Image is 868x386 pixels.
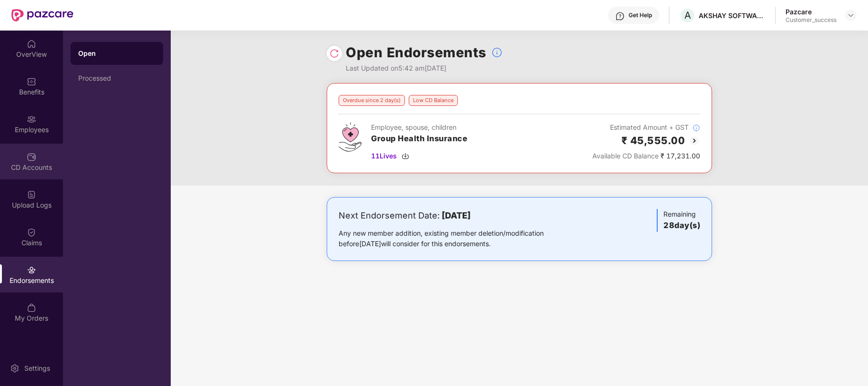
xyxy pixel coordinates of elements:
div: Remaining [657,209,700,232]
img: svg+xml;base64,PHN2ZyBpZD0iVXBsb2FkX0xvZ3MiIGRhdGEtbmFtZT0iVXBsb2FkIExvZ3MiIHhtbG5zPSJodHRwOi8vd3... [27,190,36,199]
div: Any new member addition, existing member deletion/modification before [DATE] will consider for th... [339,228,574,249]
img: svg+xml;base64,PHN2ZyBpZD0iSW5mb18tXzMyeDMyIiBkYXRhLW5hbWU9IkluZm8gLSAzMngzMiIgeG1sbnM9Imh0dHA6Ly... [491,47,503,58]
img: svg+xml;base64,PHN2ZyBpZD0iU2V0dGluZy0yMHgyMCIgeG1sbnM9Imh0dHA6Ly93d3cudzMub3JnLzIwMDAvc3ZnIiB3aW... [10,364,20,373]
img: New Pazcare Logo [11,9,73,21]
div: Last Updated on 5:42 am[DATE] [346,63,503,73]
img: svg+xml;base64,PHN2ZyBpZD0iRW1wbG95ZWVzIiB4bWxucz0iaHR0cDovL3d3dy53My5vcmcvMjAwMC9zdmciIHdpZHRoPS... [27,115,36,124]
div: ₹ 17,231.00 [592,151,700,161]
img: svg+xml;base64,PHN2ZyBpZD0iUmVsb2FkLTMyeDMyIiB4bWxucz0iaHR0cDovL3d3dy53My5vcmcvMjAwMC9zdmciIHdpZH... [330,49,339,58]
img: svg+xml;base64,PHN2ZyBpZD0iRHJvcGRvd24tMzJ4MzIiIHhtbG5zPSJodHRwOi8vd3d3LnczLm9yZy8yMDAwL3N2ZyIgd2... [847,11,855,19]
div: Estimated Amount + GST [592,122,700,133]
div: Settings [21,364,53,373]
img: svg+xml;base64,PHN2ZyBpZD0iSW5mb18tXzMyeDMyIiBkYXRhLW5hbWU9IkluZm8gLSAzMngzMiIgeG1sbnM9Imh0dHA6Ly... [692,124,700,132]
div: Employee, spouse, children [371,122,467,133]
img: svg+xml;base64,PHN2ZyBpZD0iQ2xhaW0iIHhtbG5zPSJodHRwOi8vd3d3LnczLm9yZy8yMDAwL3N2ZyIgd2lkdGg9IjIwIi... [27,228,36,237]
div: Low CD Balance [409,95,458,106]
h1: Open Endorsements [346,42,486,63]
h3: Group Health Insurance [371,133,467,145]
span: Available CD Balance [592,152,659,160]
h3: 28 day(s) [663,219,700,232]
img: svg+xml;base64,PHN2ZyBpZD0iTXlfT3JkZXJzIiBkYXRhLW5hbWU9Ik15IE9yZGVycyIgeG1sbnM9Imh0dHA6Ly93d3cudz... [27,303,36,313]
h2: ₹ 45,555.00 [621,133,685,148]
div: Overdue since 2 day(s) [339,95,405,106]
div: Get Help [629,11,652,19]
div: Processed [78,74,155,82]
img: svg+xml;base64,PHN2ZyB4bWxucz0iaHR0cDovL3d3dy53My5vcmcvMjAwMC9zdmciIHdpZHRoPSI0Ny43MTQiIGhlaWdodD... [339,122,362,152]
span: A [684,10,691,21]
span: 11 Lives [371,151,397,161]
img: svg+xml;base64,PHN2ZyBpZD0iQ0RfQWNjb3VudHMiIGRhdGEtbmFtZT0iQ0QgQWNjb3VudHMiIHhtbG5zPSJodHRwOi8vd3... [27,152,36,162]
img: svg+xml;base64,PHN2ZyBpZD0iSG9tZSIgeG1sbnM9Imh0dHA6Ly93d3cudzMub3JnLzIwMDAvc3ZnIiB3aWR0aD0iMjAiIG... [27,39,36,49]
img: svg+xml;base64,PHN2ZyBpZD0iQmVuZWZpdHMiIHhtbG5zPSJodHRwOi8vd3d3LnczLm9yZy8yMDAwL3N2ZyIgd2lkdGg9Ij... [27,77,36,86]
img: svg+xml;base64,PHN2ZyBpZD0iRW5kb3JzZW1lbnRzIiB4bWxucz0iaHR0cDovL3d3dy53My5vcmcvMjAwMC9zdmciIHdpZH... [27,265,36,275]
div: Pazcare [785,7,837,16]
div: AKSHAY SOFTWARE TECHNOLOGIES PRIVATE LIMITED [699,11,765,20]
img: svg+xml;base64,PHN2ZyBpZD0iQmFjay0yMHgyMCIgeG1sbnM9Imh0dHA6Ly93d3cudzMub3JnLzIwMDAvc3ZnIiB3aWR0aD... [689,135,700,146]
img: svg+xml;base64,PHN2ZyBpZD0iRG93bmxvYWQtMzJ4MzIiIHhtbG5zPSJodHRwOi8vd3d3LnczLm9yZy8yMDAwL3N2ZyIgd2... [402,152,409,160]
b: [DATE] [442,210,471,220]
div: Open [78,49,155,58]
img: svg+xml;base64,PHN2ZyBpZD0iSGVscC0zMngzMiIgeG1sbnM9Imh0dHA6Ly93d3cudzMub3JnLzIwMDAvc3ZnIiB3aWR0aD... [615,11,625,21]
div: Customer_success [785,16,837,24]
div: Next Endorsement Date: [339,209,574,222]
